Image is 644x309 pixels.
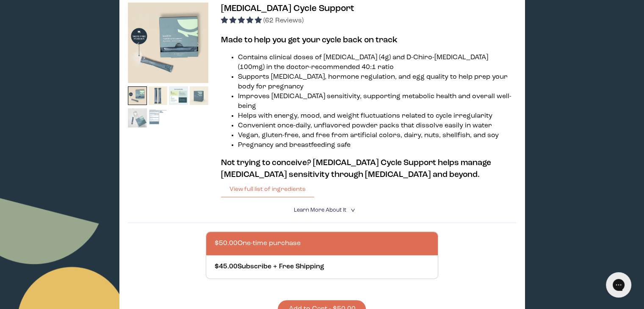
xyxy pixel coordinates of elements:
button: View full list of ingredients [221,181,314,198]
img: thumbnail image [128,3,208,83]
img: thumbnail image [128,108,147,127]
span: (62 Reviews) [263,17,304,24]
span: 4.90 stars [221,17,263,24]
summary: Learn More About it < [293,206,350,214]
i: < [348,208,356,212]
iframe: Gorgias live chat messenger [602,269,636,301]
img: thumbnail image [128,86,147,105]
span: [MEDICAL_DATA] Cycle Support [221,4,354,13]
img: thumbnail image [169,86,188,105]
li: Convenient once-daily, unflavored powder packs that dissolve easily in water [238,121,516,131]
h3: Not trying to conceive? [MEDICAL_DATA] Cycle Support helps manage [MEDICAL_DATA] sensitivity thro... [221,157,516,181]
img: thumbnail image [190,86,209,105]
li: Helps with energy, mood, and weight fluctuations related to cycle irregularity [238,111,516,121]
h3: Made to help you get your cycle back on track [221,34,516,46]
li: Supports [MEDICAL_DATA], hormone regulation, and egg quality to help prep your body for pregnancy [238,72,516,92]
img: thumbnail image [149,108,168,127]
img: thumbnail image [149,86,168,105]
li: Pregnancy and breastfeeding safe [238,141,516,150]
li: Vegan, gluten-free, and free from artificial colors, dairy, nuts, shellfish, and soy [238,131,516,141]
span: Learn More About it [293,207,346,213]
li: Contains clinical doses of [MEDICAL_DATA] (4g) and D-Chiro-[MEDICAL_DATA] (100mg) in the doctor-r... [238,53,516,72]
li: Improves [MEDICAL_DATA] sensitivity, supporting metabolic health and overall well-being [238,92,516,111]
